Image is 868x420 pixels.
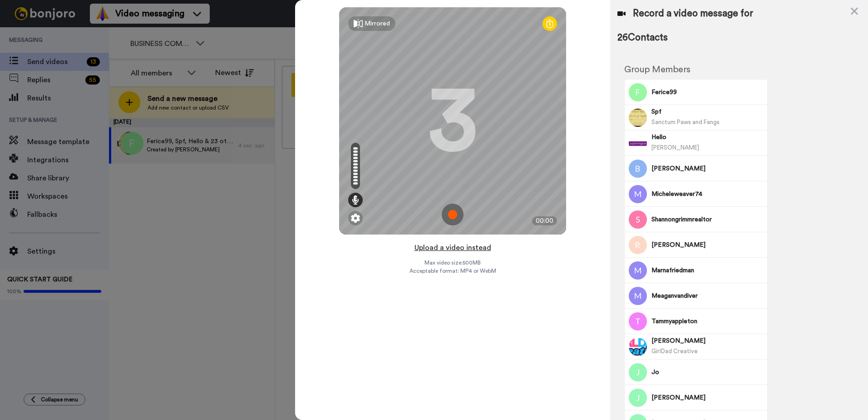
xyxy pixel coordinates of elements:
[651,215,764,224] span: Shannongrimmrealtor
[651,88,764,97] span: Ferice99
[629,236,647,254] img: Image of Rachel
[651,133,764,142] span: Hello
[629,363,647,381] img: Image of Jo
[442,204,464,225] img: ic_record_start.svg
[629,338,647,356] img: Image of Jake
[629,185,647,203] img: Profile Image
[629,83,647,101] img: Profile Image
[351,214,360,223] img: ic_gear.svg
[629,287,647,305] img: Profile Image
[428,87,478,155] div: 3
[651,317,764,326] span: Tammyappleton
[651,145,699,150] span: [PERSON_NAME]
[651,107,764,116] span: Spf
[651,393,764,402] span: [PERSON_NAME]
[651,240,764,250] span: [PERSON_NAME]
[629,261,647,280] img: Profile Image
[651,291,764,300] span: Meaganvandiver
[651,348,698,354] span: GirlDad Creative
[629,160,647,178] img: Image of Trishia
[629,389,647,407] img: Image of John
[624,65,768,75] h2: Group Members
[629,134,647,152] img: Profile Image
[412,242,494,254] button: Upload a video instead
[651,368,764,377] span: Jo
[409,267,496,275] span: Acceptable format: MP4 or WebM
[651,164,764,173] span: [PERSON_NAME]
[532,216,557,225] div: 00:00
[651,266,764,275] span: Marnafriedman
[629,210,647,229] img: Profile Image
[651,119,720,125] span: Sanctum Paws and Fangs
[651,336,764,345] span: [PERSON_NAME]
[629,109,647,127] img: Profile Image
[651,190,764,199] span: Micheleweaver74
[629,312,647,330] img: Profile Image
[424,259,481,266] span: Max video size: 500 MB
